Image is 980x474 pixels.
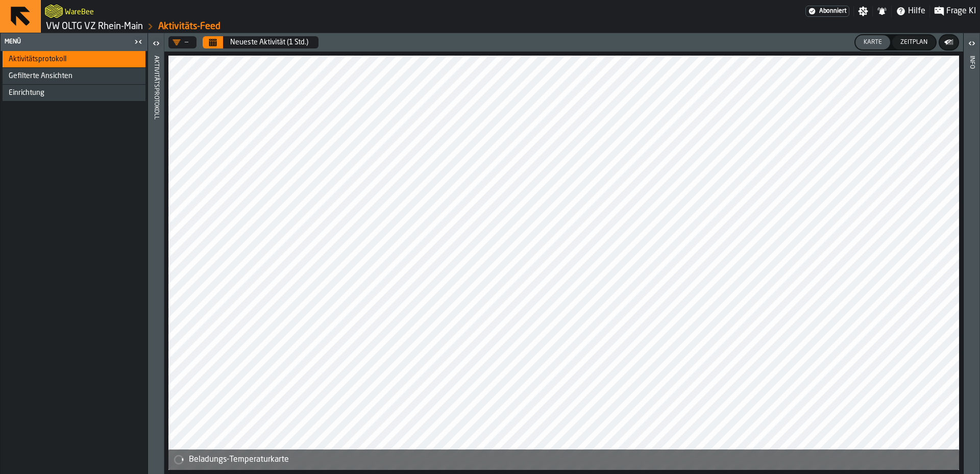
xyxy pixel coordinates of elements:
[964,33,979,474] header: Info
[860,39,886,46] div: Karte
[168,450,959,470] div: alert-Beladungs-Temperaturkarte
[173,38,188,46] div: DropdownMenuValue-
[855,35,890,49] button: button-Karte
[148,33,164,474] header: Aktivitätsprotokoll
[9,89,44,97] span: Einrichtung
[158,21,220,32] a: link-to-/wh/i/44979e6c-6f66-405e-9874-c1e29f02a54a/feed/cb2375cd-a213-45f6-a9a8-871f1953d9f6
[940,35,958,49] button: button-
[131,36,145,48] label: button-toggle-Schließe mich
[203,36,223,48] button: Datumsbereich auswählen Datumsbereich auswählen
[45,20,510,33] nav: Breadcrumb
[3,51,145,68] li: menu Aktivitätsprotokoll
[189,454,955,466] div: Beladungs-Temperaturkarte
[946,5,976,17] span: Frage KI
[153,54,160,471] div: Aktivitätsprotokoll
[1,33,148,51] header: Menü
[965,35,979,54] label: button-toggle-Öffnen
[149,35,163,54] label: button-toggle-Öffnen
[892,35,936,49] button: button-Zeitplan
[968,54,975,471] div: Info
[930,5,980,17] label: button-toggle-Frage KI
[46,21,143,32] a: link-to-/wh/i/44979e6c-6f66-405e-9874-c1e29f02a54a/simulations
[65,6,94,16] h2: Sub Title
[45,2,63,20] a: logo-header
[805,6,849,17] div: Menü-Abonnement
[203,36,318,48] div: Datumsbereich auswählen
[896,39,932,46] div: Zeitplan
[9,72,72,80] span: Gefilterte Ansichten
[224,32,314,53] button: Datumsbereich auswählen
[805,6,849,17] a: link-to-/wh/i/44979e6c-6f66-405e-9874-c1e29f02a54a/settings/billing
[873,6,891,16] label: button-toggle-Benachrichtigungen
[3,38,131,45] div: Menü
[854,6,872,16] label: button-toggle-Einstellungen
[3,85,145,102] li: menu Einrichtung
[230,38,308,46] div: Neueste Aktivität (1 Std.)
[908,5,925,17] span: Hilfe
[892,5,929,17] label: button-toggle-Hilfe
[168,36,197,48] div: DropdownMenuValue-
[9,55,66,63] span: Aktivitätsprotokoll
[3,68,145,85] li: menu Gefilterte Ansichten
[819,8,847,15] span: Abonniert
